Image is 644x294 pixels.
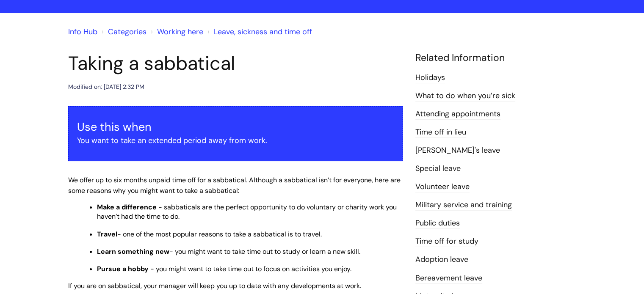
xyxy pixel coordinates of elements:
[415,236,478,247] a: Time off for study
[97,203,397,221] span: - sabbaticals are the perfect opportunity to do voluntary or charity work you haven’t had the tim...
[77,134,394,147] p: You want to take an extended period away from work.
[68,281,361,290] span: If you are on sabbatical, your manager will keep you up to date with any developments at work.
[415,218,460,229] a: Public duties
[415,181,470,192] a: Volunteer leave
[415,91,515,102] a: What to do when you’re sick
[415,52,576,64] h4: Related Information
[68,82,144,92] div: Modified on: [DATE] 2:32 PM
[415,254,468,265] a: Adoption leave
[97,203,157,212] strong: Make a difference
[68,52,403,75] h1: Taking a sabbatical
[149,25,203,38] li: Working here
[415,145,500,156] a: [PERSON_NAME]'s leave
[97,247,169,256] strong: Learn something new
[157,27,203,37] a: Working here
[108,27,146,37] a: Categories
[97,230,117,239] strong: Travel
[415,72,445,83] a: Holidays
[415,273,482,284] a: Bereavement leave
[77,120,394,134] h3: Use this when
[214,27,312,37] a: Leave, sickness and time off
[169,247,360,256] span: - you might want to take time out to study or learn a new skill.
[97,264,149,273] strong: Pursue a hobby
[415,109,500,120] a: Attending appointments
[415,127,466,138] a: Time off in lieu
[68,176,401,195] span: We offer up to six months unpaid time off for a sabbatical. Although a sabbatical isn’t for every...
[68,27,97,37] a: Info Hub
[100,25,146,38] li: Solution home
[205,25,312,38] li: Leave, sickness and time off
[150,264,351,273] span: - you might want to take time out to focus on activities you enjoy.
[415,163,461,174] a: Special leave
[415,200,512,211] a: Military service and training
[117,230,322,239] span: - one of the most popular reasons to take a sabbatical is to travel.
